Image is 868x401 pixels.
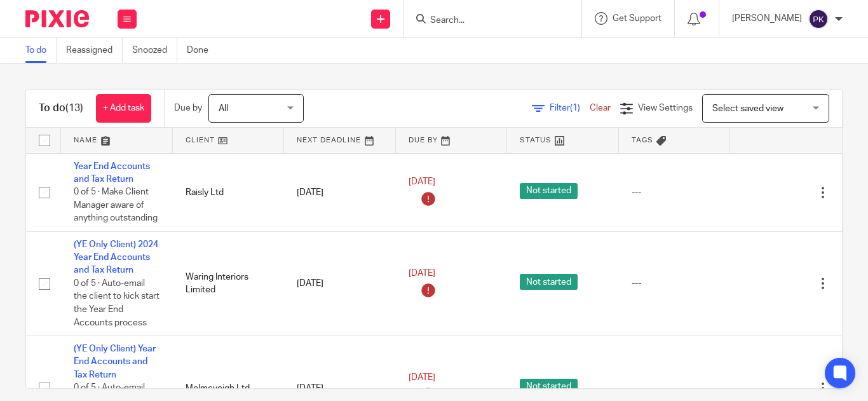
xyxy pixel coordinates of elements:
span: Not started [520,379,578,395]
span: (1) [570,104,580,112]
span: 0 of 5 · Auto-email the client to kick start the Year End Accounts process [74,279,159,327]
a: To do [25,38,57,63]
td: Waring Interiors Limited [173,231,285,336]
span: Get Support [613,14,661,23]
span: Select saved view [712,104,783,113]
p: [PERSON_NAME] [732,12,802,25]
input: Search [429,15,543,27]
span: Not started [520,274,578,290]
div: --- [632,382,718,395]
span: Filter [550,104,590,112]
a: (YE Only Client) Year End Accounts and Tax Return [74,344,156,379]
span: View Settings [638,104,693,112]
a: (YE Only Client) 2024 Year End Accounts and Tax Return [74,240,158,275]
span: [DATE] [409,374,435,383]
a: + Add task [96,94,151,123]
div: --- [632,186,718,199]
div: --- [632,277,718,290]
td: [DATE] [284,153,396,231]
a: Clear [590,104,611,112]
span: (13) [65,103,83,113]
a: Reassigned [66,38,123,63]
span: Tags [632,137,653,144]
a: Snoozed [132,38,177,63]
img: svg%3E [808,9,829,29]
td: Raisly Ltd [173,153,285,231]
img: Pixie [25,10,89,27]
span: [DATE] [409,269,435,278]
td: [DATE] [284,231,396,336]
a: Done [187,38,218,63]
span: [DATE] [409,178,435,187]
h1: To do [39,102,83,115]
span: 0 of 5 · Make Client Manager aware of anything outstanding [74,187,158,222]
span: All [219,104,228,113]
p: Due by [174,102,202,114]
span: Not started [520,183,578,199]
a: Year End Accounts and Tax Return [74,162,150,184]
